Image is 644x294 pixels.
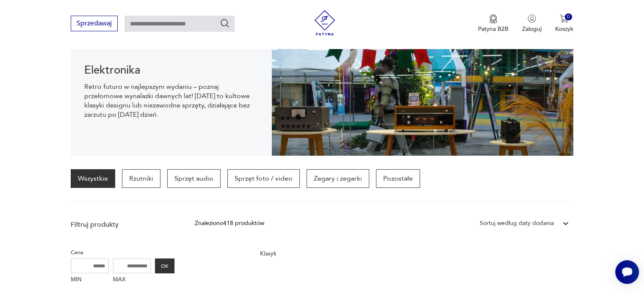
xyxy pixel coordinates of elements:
p: Koszyk [555,25,573,33]
label: MAX [113,273,151,287]
p: Retro futuro w najlepszym wydaniu – poznaj przełomowe wynalazki dawnych lat! [DATE] to kultowe kl... [84,82,258,119]
img: Ikona medalu [489,14,498,24]
button: Patyna B2B [478,14,509,33]
button: 0Koszyk [555,14,573,33]
a: Ikona medaluPatyna B2B [478,14,509,33]
div: Sortuj według daty dodania [480,219,554,228]
img: 1e2beb14c5b1184affd67b363515b410.jpg [272,29,573,156]
a: Rzutniki [122,169,160,188]
button: OK [155,258,174,273]
button: Sprzedawaj [71,16,118,31]
a: Zegary i zegarki [307,169,369,188]
a: Wszystkie [71,169,115,188]
a: Sprzęt foto / video [227,169,300,188]
p: Filtruj produkty [71,220,174,229]
p: Zaloguj [522,25,542,33]
div: Znaleziono 418 produktów [195,219,264,228]
button: Zaloguj [522,14,542,33]
p: Cena [71,248,174,257]
h1: Elektronika [84,65,258,75]
img: Patyna - sklep z meblami i dekoracjami vintage [312,10,337,36]
img: Ikonka użytkownika [528,14,536,23]
button: Szukaj [220,18,230,28]
a: Sprzedawaj [71,21,118,27]
p: Patyna B2B [478,25,509,33]
img: Ikona koszyka [560,14,568,23]
div: 0 [565,14,572,21]
iframe: Smartsupp widget button [615,260,639,284]
a: Sprzęt audio [167,169,221,188]
a: Pozostałe [376,169,420,188]
label: MIN [71,273,109,287]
